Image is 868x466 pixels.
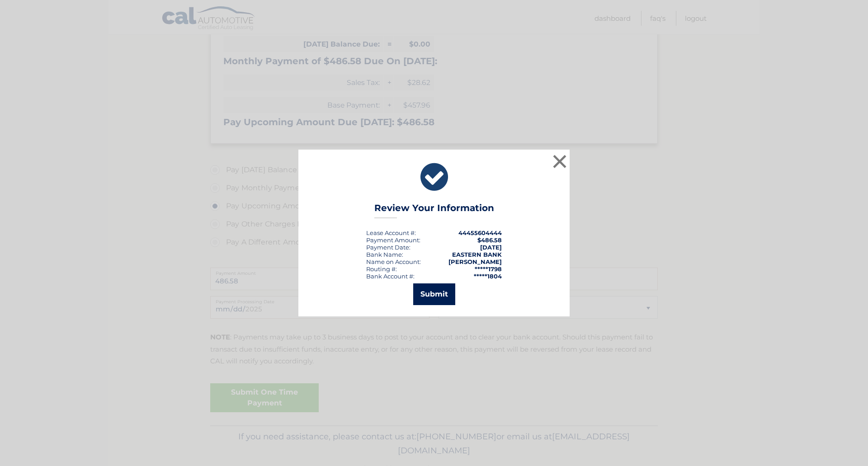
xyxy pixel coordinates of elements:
[458,229,502,236] strong: 44455604444
[452,251,502,258] strong: EASTERN BANK
[366,244,410,251] div: :
[366,229,416,236] div: Lease Account #:
[366,251,403,258] div: Bank Name:
[366,273,415,280] div: Bank Account #:
[366,236,420,244] div: Payment Amount:
[366,244,409,251] span: Payment Date
[551,152,569,170] button: ×
[413,283,455,305] button: Submit
[374,202,494,218] h3: Review Your Information
[477,236,502,244] span: $486.58
[366,258,421,265] div: Name on Account:
[480,244,502,251] span: [DATE]
[448,258,502,265] strong: [PERSON_NAME]
[366,265,397,273] div: Routing #:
